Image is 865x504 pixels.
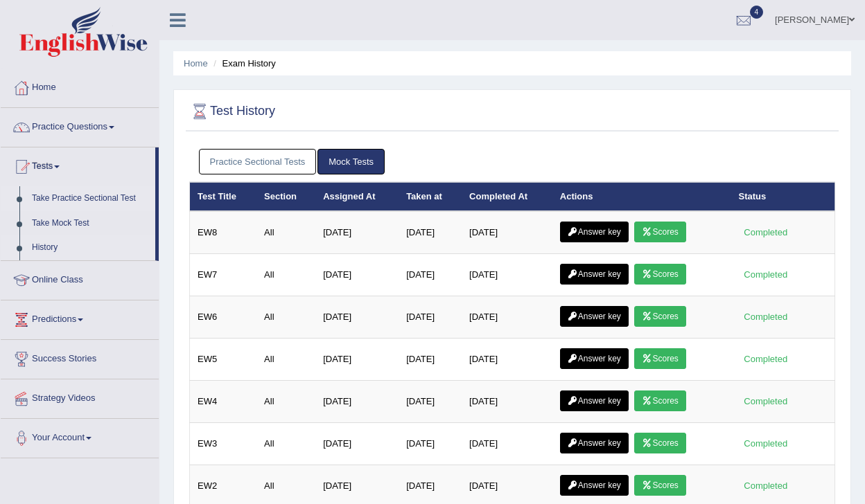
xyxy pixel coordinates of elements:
th: Assigned At [315,182,399,211]
td: [DATE] [315,381,399,423]
td: All [256,254,315,296]
td: [DATE] [462,339,552,381]
div: Completed [739,352,793,366]
a: Tests [1,147,155,182]
li: Exam History [210,57,276,70]
td: All [256,211,315,254]
div: Completed [739,309,793,324]
td: EW5 [190,339,257,381]
td: [DATE] [399,339,462,381]
a: Online Class [1,261,159,296]
td: [DATE] [315,423,399,465]
span: 4 [750,6,764,19]
div: Completed [739,394,793,408]
td: All [256,423,315,465]
td: [DATE] [399,211,462,254]
a: Answer key [560,390,629,411]
td: All [256,296,315,339]
a: Answer key [560,433,629,453]
a: Take Practice Sectional Test [26,186,155,211]
td: EW6 [190,296,257,339]
td: [DATE] [399,381,462,423]
a: Answer key [560,222,629,242]
a: Scores [634,390,685,411]
a: Scores [634,348,685,369]
td: [DATE] [399,296,462,339]
a: Home [1,69,159,103]
a: Scores [634,222,685,242]
a: Scores [634,475,685,496]
a: Answer key [560,475,629,496]
a: Strategy Videos [1,379,159,414]
a: Scores [634,433,685,453]
td: [DATE] [315,339,399,381]
a: Answer key [560,264,629,285]
th: Section [256,182,315,211]
td: [DATE] [399,254,462,296]
td: [DATE] [462,423,552,465]
td: All [256,339,315,381]
a: History [26,235,155,260]
a: Mock Tests [317,149,385,174]
div: Completed [739,225,793,240]
a: Scores [634,306,685,327]
td: All [256,381,315,423]
th: Status [731,182,835,211]
th: Test Title [190,182,257,211]
div: Completed [739,478,793,493]
div: Completed [739,267,793,282]
a: Answer key [560,306,629,327]
td: [DATE] [315,296,399,339]
td: [DATE] [462,211,552,254]
a: Your Account [1,419,159,453]
td: [DATE] [462,254,552,296]
td: [DATE] [315,211,399,254]
a: Answer key [560,348,629,369]
td: [DATE] [462,296,552,339]
a: Predictions [1,300,159,335]
td: [DATE] [462,381,552,423]
td: EW8 [190,211,257,254]
h2: Test History [189,101,275,122]
a: Home [184,58,208,69]
td: EW7 [190,254,257,296]
a: Practice Questions [1,108,159,143]
th: Actions [552,182,731,211]
a: Take Mock Test [26,211,155,236]
a: Practice Sectional Tests [199,149,317,174]
a: Scores [634,264,685,285]
a: Success Stories [1,340,159,375]
div: Completed [739,436,793,451]
td: [DATE] [315,254,399,296]
th: Taken at [399,182,462,211]
td: EW4 [190,381,257,423]
td: EW3 [190,423,257,465]
td: [DATE] [399,423,462,465]
th: Completed At [462,182,552,211]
